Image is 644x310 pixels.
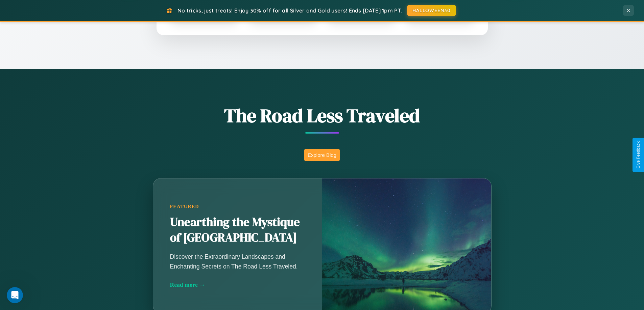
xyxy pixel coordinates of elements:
h1: The Road Less Traveled [119,103,525,129]
div: Give Feedback [636,141,641,169]
p: Discover the Extraordinary Landscapes and Enchanting Secrets on The Road Less Traveled. [170,252,305,271]
button: Explore Blog [304,149,340,161]
div: Read more → [170,281,305,288]
h2: Unearthing the Mystique of [GEOGRAPHIC_DATA] [170,215,305,246]
span: No tricks, just treats! Enjoy 30% off for all Silver and Gold users! Ends [DATE] 1pm PT. [177,7,402,14]
div: Featured [170,204,305,209]
button: HALLOWEEN30 [407,5,456,16]
iframe: Intercom live chat [7,287,23,303]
